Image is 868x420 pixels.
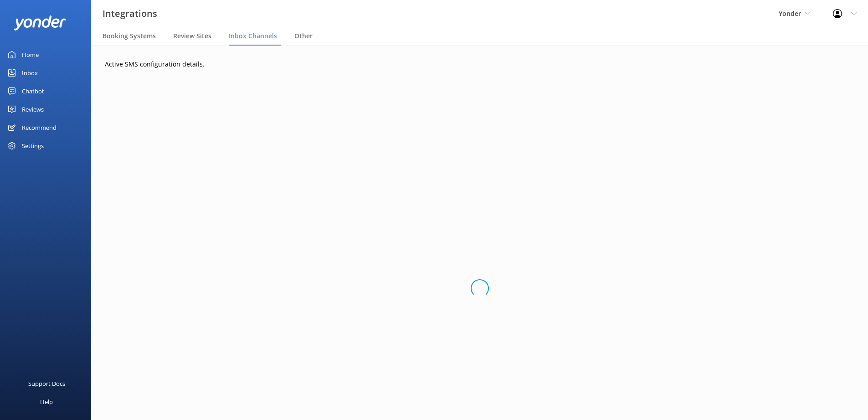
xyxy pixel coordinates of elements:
[779,9,801,18] span: Yonder
[103,6,157,21] h3: Integrations
[229,31,277,41] span: Inbox Channels
[22,100,44,118] div: Reviews
[22,118,56,137] div: Recommend
[294,31,313,41] span: Other
[14,15,66,31] img: yonder-white-logo.png
[22,46,39,64] div: Home
[22,64,38,82] div: Inbox
[22,82,44,100] div: Chatbot
[103,31,156,41] span: Booking Systems
[22,137,44,155] div: Settings
[28,374,65,393] div: Support Docs
[105,59,854,69] p: Active SMS configuration details.
[40,393,53,411] div: Help
[173,31,211,41] span: Review Sites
